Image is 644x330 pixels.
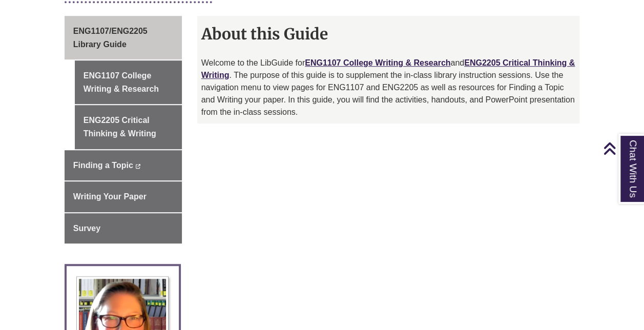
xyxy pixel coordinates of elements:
[73,161,133,170] span: Finding a Topic
[65,181,182,212] a: Writing Your Paper
[201,57,576,118] p: Welcome to the LibGuide for and . The purpose of this guide is to supplement the in-class library...
[73,27,148,49] span: ENG1107/ENG2205 Library Guide
[65,150,182,181] a: Finding a Topic
[305,58,450,67] a: ENG1107 College Writing & Research
[73,192,147,201] span: Writing Your Paper
[65,213,182,244] a: Survey
[73,224,100,233] span: Survey
[603,141,641,155] a: Back to Top
[65,16,182,59] a: ENG1107/ENG2205 Library Guide
[75,60,182,104] a: ENG1107 College Writing & Research
[75,105,182,149] a: ENG2205 Critical Thinking & Writing
[197,21,580,47] h2: About this Guide
[135,164,141,169] i: This link opens in a new window
[65,16,182,243] div: Guide Page Menu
